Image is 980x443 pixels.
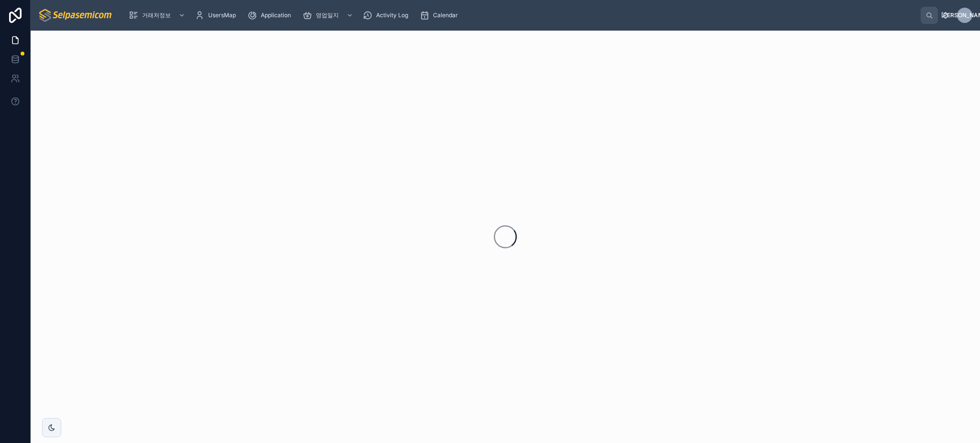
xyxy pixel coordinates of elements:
span: 영업일지 [316,11,339,19]
span: 거래처정보 [142,11,171,19]
a: Application [245,7,298,24]
a: 영업일지 [300,7,358,24]
img: App logo [38,8,113,23]
span: Calendar [433,11,458,19]
span: Activity Log [376,11,408,19]
a: Calendar [417,7,465,24]
span: Application [261,11,291,19]
a: Activity Log [360,7,415,24]
a: 거래처정보 [126,7,190,24]
a: UsersMap [192,7,243,24]
div: scrollable content [121,5,921,26]
span: UsersMap [208,11,236,19]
